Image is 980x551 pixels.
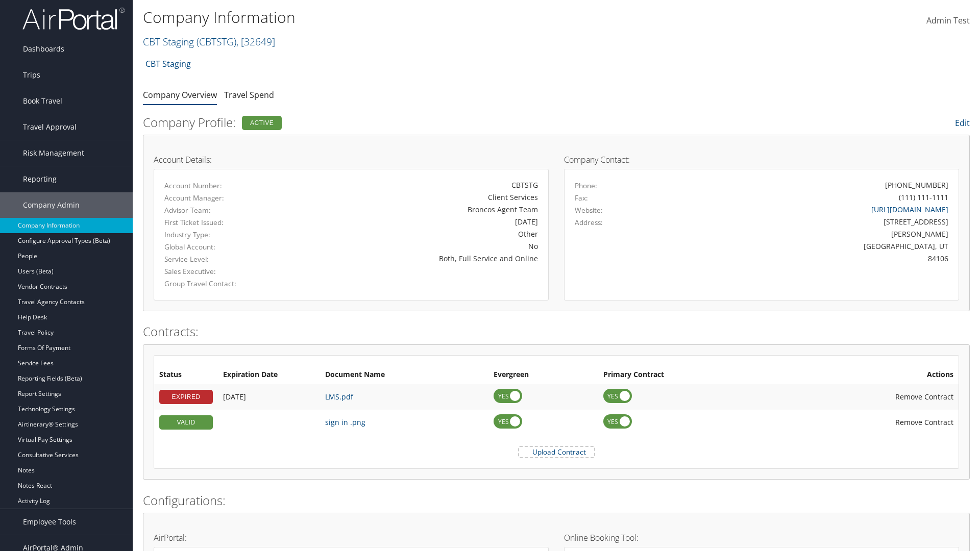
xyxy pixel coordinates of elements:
div: [DATE] [294,216,538,227]
span: Remove Contract [895,392,953,402]
div: [PHONE_NUMBER] [885,180,948,190]
label: Website: [575,205,603,215]
h2: Contracts: [143,323,970,340]
a: LMS.pdf [325,392,353,402]
th: Document Name [320,366,488,384]
span: Remove Contract [895,417,953,427]
div: [STREET_ADDRESS] [672,216,949,227]
h4: Account Details: [154,156,549,164]
a: Edit [955,117,970,129]
a: Admin Test [926,5,970,37]
div: Add/Edit Date [223,418,315,427]
div: VALID [159,415,213,430]
i: Remove Contract [885,387,895,407]
th: Evergreen [488,366,598,384]
div: 84106 [672,253,949,264]
div: No [294,241,538,252]
span: [DATE] [223,392,246,402]
a: [URL][DOMAIN_NAME] [871,205,948,214]
label: Address: [575,217,603,228]
h4: AirPortal: [154,534,549,542]
div: Active [242,116,282,130]
label: Service Level: [164,254,279,264]
label: Global Account: [164,242,279,252]
a: CBT Staging [143,35,275,48]
span: Reporting [23,166,57,192]
h2: Configurations: [143,492,970,509]
span: Company Admin [23,192,80,218]
label: Account Number: [164,181,279,191]
th: Status [154,366,218,384]
th: Primary Contract [598,366,769,384]
span: Employee Tools [23,509,76,535]
a: CBT Staging [145,54,191,74]
div: Other [294,229,538,239]
label: Phone: [575,181,597,191]
label: Sales Executive: [164,266,279,277]
span: Admin Test [926,15,970,26]
th: Expiration Date [218,366,320,384]
div: CBTSTG [294,180,538,190]
a: Travel Spend [224,89,274,101]
div: [PERSON_NAME] [672,229,949,239]
label: Group Travel Contact: [164,279,279,289]
span: Book Travel [23,88,62,114]
label: Advisor Team: [164,205,279,215]
a: Company Overview [143,89,217,101]
h4: Online Booking Tool: [564,534,959,542]
a: sign in .png [325,417,365,427]
div: Both, Full Service and Online [294,253,538,264]
h2: Company Profile: [143,114,689,131]
div: Add/Edit Date [223,392,315,402]
div: EXPIRED [159,390,213,404]
span: Travel Approval [23,114,77,140]
span: Dashboards [23,36,64,62]
th: Actions [769,366,959,384]
div: (111) 111-1111 [899,192,948,203]
span: , [ 32649 ] [236,35,275,48]
i: Remove Contract [885,412,895,432]
label: Account Manager: [164,193,279,203]
span: ( CBTSTG ) [197,35,236,48]
label: First Ticket Issued: [164,217,279,228]
h1: Company Information [143,7,694,28]
label: Upload Contract [519,447,594,457]
h4: Company Contact: [564,156,959,164]
div: Broncos Agent Team [294,204,538,215]
div: [GEOGRAPHIC_DATA], UT [672,241,949,252]
span: Risk Management [23,140,84,166]
label: Industry Type: [164,230,279,240]
label: Fax: [575,193,588,203]
span: Trips [23,62,40,88]
img: airportal-logo.png [22,7,125,31]
div: Client Services [294,192,538,203]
